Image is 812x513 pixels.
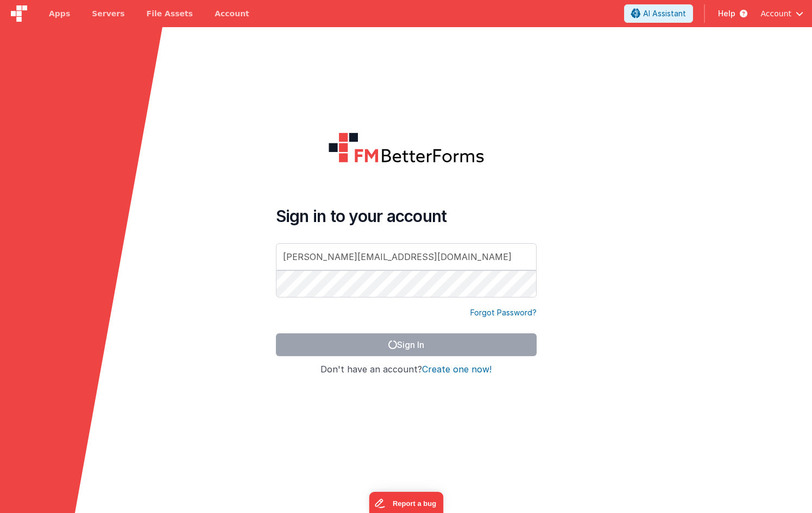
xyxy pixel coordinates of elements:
[276,333,537,356] button: Sign In
[276,365,537,375] h4: Don't have an account?
[760,8,791,19] span: Account
[276,206,537,226] h4: Sign in to your account
[147,8,193,19] span: File Assets
[49,8,70,19] span: Apps
[624,4,693,23] button: AI Assistant
[760,8,803,19] button: Account
[422,365,492,375] button: Create one now!
[276,243,537,270] input: Email Address
[92,8,124,19] span: Servers
[643,8,686,19] span: AI Assistant
[718,8,735,19] span: Help
[470,307,537,318] a: Forgot Password?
